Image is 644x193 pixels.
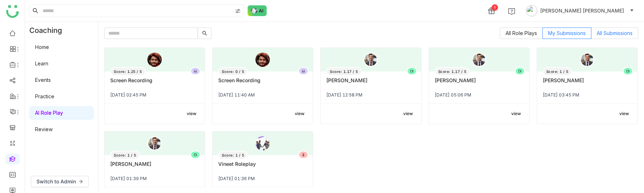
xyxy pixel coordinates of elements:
[326,92,415,98] div: [DATE] 12:58 PM
[35,93,54,99] a: Practice
[543,92,631,98] div: [DATE] 03:45 PM
[435,77,523,89] div: [PERSON_NAME]
[364,53,378,67] img: male.png
[292,109,307,118] button: view
[492,4,498,11] div: 1
[543,77,631,89] div: [PERSON_NAME]
[218,67,248,76] div: Score: 0 / 5
[619,110,629,117] span: view
[110,67,146,76] div: Score: 1.25 / 5
[35,110,63,116] a: AI Role Play
[218,176,307,181] div: [DATE] 01:36 PM
[35,126,53,132] a: Review
[472,53,486,67] img: male.png
[511,110,521,117] span: view
[218,77,307,89] div: Screen Recording
[36,178,76,185] span: Switch to Admin
[248,5,267,16] img: ask-buddy-normal.svg
[403,110,413,117] span: view
[147,136,162,150] img: male.png
[435,67,470,76] div: Score: 1.17 / 5
[35,44,49,50] a: Home
[110,161,199,173] div: [PERSON_NAME]
[187,110,196,117] span: view
[6,5,19,18] img: logo
[526,5,537,16] img: avatar
[110,151,140,159] div: Score: 1 / 5
[218,161,307,173] div: Vineet Roleplay
[597,30,633,36] span: All Submissions
[540,7,624,15] span: [PERSON_NAME] [PERSON_NAME]
[184,109,199,118] button: view
[35,60,48,66] a: Learn
[548,30,586,36] span: My Submissions
[218,151,248,159] div: Score: 1 / 5
[506,30,537,36] span: All Role Plays
[31,176,89,187] button: Switch to Admin
[110,176,199,181] div: [DATE] 01:39 PM
[525,5,635,16] button: [PERSON_NAME] [PERSON_NAME]
[35,77,51,83] a: Events
[509,109,523,118] button: view
[110,92,199,98] div: [DATE] 02:45 PM
[326,77,415,89] div: [PERSON_NAME]
[326,67,362,76] div: Score: 1.17 / 5
[255,53,270,67] img: 6891e6b463e656570aba9a5a
[435,92,523,98] div: [DATE] 05:06 PM
[617,109,631,118] button: view
[295,110,304,117] span: view
[401,109,415,118] button: view
[147,53,162,67] img: 6891e6b463e656570aba9a5a
[110,77,199,89] div: Screen Recording
[25,22,73,39] div: Coaching
[543,67,572,76] div: Score: 1 / 5
[580,53,594,67] img: male.png
[218,92,307,98] div: [DATE] 11:40 AM
[508,8,515,15] img: help.svg
[255,136,270,150] img: 689300ffd8d78f14571ae75c
[235,8,241,14] img: search-type.svg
